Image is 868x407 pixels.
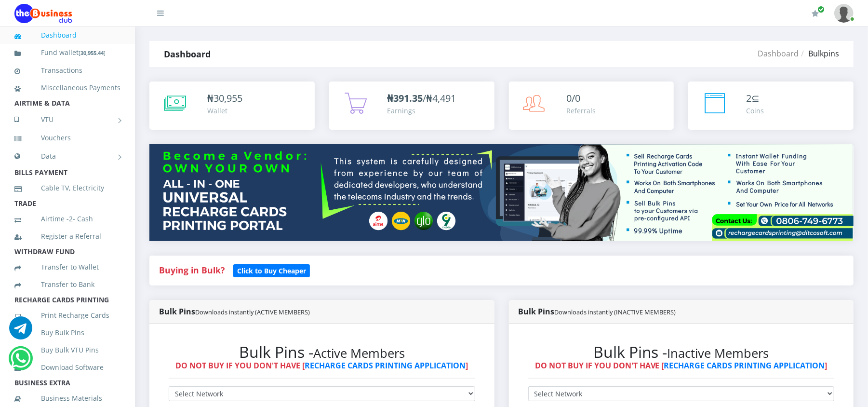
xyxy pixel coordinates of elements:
b: Click to Buy Cheaper [237,266,306,275]
span: 30,955 [214,92,242,105]
strong: Dashboard [164,48,211,60]
strong: DO NOT BUY IF YOU DON'T HAVE [ ] [175,360,468,371]
a: VTU [14,108,120,132]
small: Downloads instantly (INACTIVE MEMBERS) [555,308,676,316]
div: Referrals [567,106,596,116]
span: /₦4,491 [387,92,456,105]
a: Register a Referral [14,225,120,247]
a: Vouchers [14,127,120,149]
a: Transactions [14,59,120,81]
b: 30,955.44 [80,49,104,56]
small: [ ] [79,49,106,56]
div: Wallet [207,106,242,116]
li: Bulkpins [799,48,839,59]
a: Download Software [14,356,120,379]
div: ₦ [207,91,242,106]
strong: Buying in Bulk? [159,264,225,276]
a: RECHARGE CARDS PRINTING APPLICATION [664,360,825,371]
small: Inactive Members [668,345,769,362]
a: ₦391.35/₦4,491 Earnings [329,81,494,130]
a: Transfer to Wallet [14,256,120,278]
a: Miscellaneous Payments [14,77,120,99]
span: 0/0 [567,92,581,105]
a: Print Recharge Cards [14,304,120,326]
span: 2 [746,92,751,105]
div: ⊆ [746,91,764,106]
a: Chat for support [11,354,31,370]
div: Coins [746,106,764,116]
a: Airtime -2- Cash [14,208,120,230]
a: Fund wallet[30,955.44] [14,41,120,64]
strong: Bulk Pins [159,306,310,317]
a: ₦30,955 Wallet [149,81,315,130]
span: Renew/Upgrade Subscription [817,6,825,13]
h2: Bulk Pins - [169,343,475,361]
strong: DO NOT BUY IF YOU DON'T HAVE [ ] [535,360,828,371]
i: Renew/Upgrade Subscription [812,10,819,17]
h2: Bulk Pins - [528,343,835,361]
a: Click to Buy Cheaper [233,264,310,276]
b: ₦391.35 [387,92,423,105]
a: Chat for support [9,324,32,339]
a: 0/0 Referrals [509,81,674,130]
a: Dashboard [14,24,120,46]
strong: Bulk Pins [519,306,676,317]
a: Data [14,144,120,168]
img: User [834,4,854,23]
a: Transfer to Bank [14,273,120,296]
a: Buy Bulk VTU Pins [14,339,120,361]
a: RECHARGE CARDS PRINTING APPLICATION [305,360,466,371]
small: Active Members [313,345,405,362]
img: Logo [14,4,72,23]
div: Earnings [387,106,456,116]
a: Buy Bulk Pins [14,322,120,344]
a: Cable TV, Electricity [14,177,120,199]
img: multitenant_rcp.png [149,144,854,241]
small: Downloads instantly (ACTIVE MEMBERS) [195,308,310,316]
a: Dashboard [758,48,799,59]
